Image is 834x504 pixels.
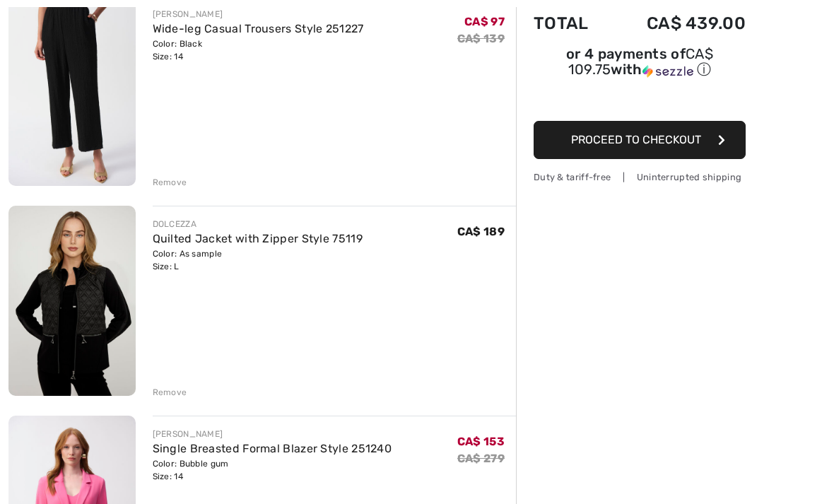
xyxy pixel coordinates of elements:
div: or 4 payments ofCA$ 109.75withSezzle Click to learn more about Sezzle [534,47,746,84]
div: or 4 payments of with [534,47,746,79]
button: Proceed to Checkout [534,121,746,159]
div: Color: Black Size: 14 [153,37,364,63]
div: [PERSON_NAME] [153,428,392,440]
iframe: PayPal-paypal [534,84,746,116]
div: Remove [153,176,187,189]
s: CA$ 279 [457,452,505,465]
div: Duty & tariff-free | Uninterrupted shipping [534,170,746,184]
div: Remove [153,386,187,399]
div: Color: Bubble gum Size: 14 [153,457,392,483]
span: CA$ 109.75 [568,45,713,78]
a: Single Breasted Formal Blazer Style 251240 [153,442,392,455]
span: CA$ 153 [457,435,505,448]
img: Quilted Jacket with Zipper Style 75119 [8,206,136,396]
s: CA$ 139 [457,32,505,45]
div: DOLCEZZA [153,218,363,230]
span: Proceed to Checkout [571,133,701,146]
div: Color: As sample Size: L [153,247,363,273]
span: CA$ 97 [464,15,505,28]
a: Quilted Jacket with Zipper Style 75119 [153,232,363,245]
div: [PERSON_NAME] [153,8,364,20]
span: CA$ 189 [457,225,505,238]
img: Sezzle [642,65,693,78]
a: Wide-leg Casual Trousers Style 251227 [153,22,364,35]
